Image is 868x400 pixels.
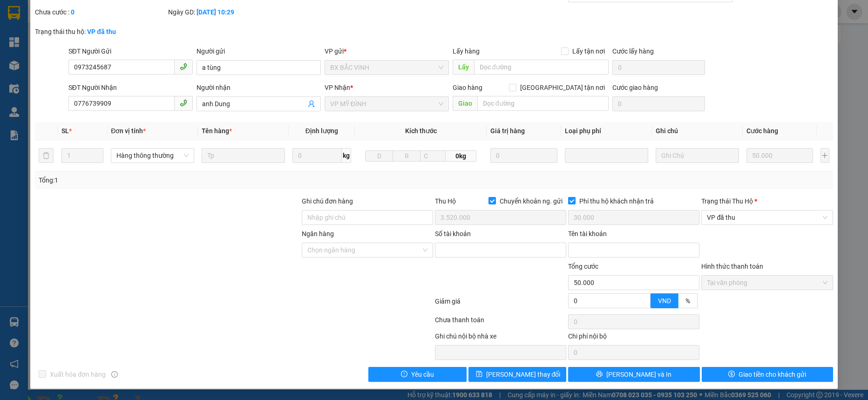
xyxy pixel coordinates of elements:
span: Hàng thông thường [116,149,189,163]
input: D [365,150,393,162]
span: Xuất hóa đơn hàng [46,369,109,380]
span: % [685,297,690,305]
div: Ghi chú nội bộ nhà xe [435,331,566,345]
button: dollarGiao tiền cho khách gửi [702,367,833,382]
label: Ngân hàng [302,230,334,237]
label: Hình thức thanh toán [701,263,763,270]
div: Chưa thanh toán [434,315,567,331]
label: Ghi chú đơn hàng [302,197,353,205]
input: C [420,150,445,162]
input: Số tài khoản [435,243,566,258]
span: Yêu cầu [411,369,434,380]
div: Tổng: 1 [39,175,335,185]
span: Thu Hộ [435,197,456,205]
div: Ngày GD: [168,7,299,17]
button: save[PERSON_NAME] thay đổi [468,367,567,382]
b: [DATE] 10:29 [197,8,234,16]
span: SL [61,127,69,135]
span: kg [342,148,351,163]
input: Ghi chú đơn hàng [302,210,433,225]
b: VP đã thu [87,28,116,35]
label: Cước giao hàng [612,84,658,91]
span: Đơn vị tính [111,127,146,135]
span: Giao hàng [453,84,482,91]
th: Ghi chú [652,122,743,140]
span: Tại văn phòng [707,276,827,290]
span: save [476,371,482,378]
div: VP gửi [325,46,449,56]
span: VP đã thu [707,210,827,224]
label: Tên tài khoản [568,230,607,237]
input: Cước lấy hàng [612,60,705,75]
span: Định lượng [305,127,338,135]
div: Giảm giá [434,296,567,312]
label: Số tài khoản [435,230,471,237]
span: info-circle [111,371,118,378]
input: Dọc đường [477,96,609,111]
span: VND [658,297,671,305]
input: 0 [490,148,557,163]
span: [PERSON_NAME] thay đổi [486,369,561,380]
input: R [393,150,420,162]
span: phone [180,63,187,70]
input: 0 [746,148,813,163]
span: 0kg [446,150,476,162]
input: Tên tài khoản [568,243,699,258]
span: [PERSON_NAME] và In [606,369,671,380]
span: Phí thu hộ khách nhận trả [576,196,658,206]
span: Lấy hàng [453,47,480,55]
span: Cước hàng [746,127,778,135]
span: Tổng cước [568,263,598,270]
div: Trạng thái thu hộ: [35,27,200,37]
span: [GEOGRAPHIC_DATA] tận nơi [516,82,609,93]
span: VP Nhận [325,84,350,91]
span: Lấy [453,60,474,75]
input: VD: Bàn, Ghế [202,148,285,163]
th: Loại phụ phí [561,122,652,140]
div: Chi phí nội bộ [568,331,699,345]
button: delete [39,148,54,163]
div: Người nhận [197,82,321,93]
div: SĐT Người Gửi [68,46,193,56]
span: printer [596,371,603,378]
span: VP MỸ ĐÌNH [330,97,443,111]
span: Giá trị hàng [490,127,525,135]
span: exclamation-circle [401,371,407,378]
label: Cước lấy hàng [612,47,654,55]
div: SĐT Người Nhận [68,82,193,93]
input: Ghi Chú [656,148,739,163]
span: Giao tiền cho khách gửi [739,369,806,380]
span: dollar [728,371,735,378]
div: Người gửi [197,46,321,56]
span: BX BẮC VINH [330,61,443,75]
span: Giao [453,96,477,111]
span: user-add [308,100,315,108]
span: Tên hàng [202,127,232,135]
button: printer[PERSON_NAME] và In [568,367,699,382]
b: 0 [71,8,75,16]
button: exclamation-circleYêu cầu [368,367,467,382]
span: phone [180,99,187,107]
span: Kích thước [405,127,437,135]
input: Dọc đường [474,60,609,75]
input: Ngân hàng [307,243,421,257]
span: Chuyển khoản ng. gửi [496,196,566,206]
div: Chưa cước : [35,7,166,17]
div: Trạng thái Thu Hộ [701,196,833,206]
button: plus [821,148,829,163]
span: Lấy tận nơi [569,46,609,56]
input: Cước giao hàng [612,96,705,111]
